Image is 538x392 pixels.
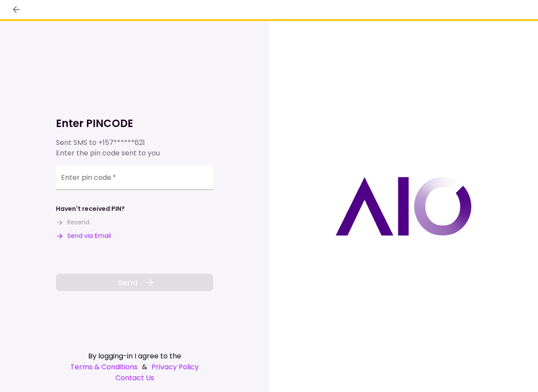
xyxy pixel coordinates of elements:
button: back [9,2,24,17]
div: By logging-in I agree to the [56,351,213,361]
a: Privacy Policy [152,361,199,372]
h1: Enter PINCODE [56,117,213,131]
a: Contact Us [56,372,213,383]
a: Terms & Conditions [70,361,138,372]
div: Haven't received PIN? [56,204,125,213]
button: Send via Email [56,231,111,241]
button: Resend [56,218,90,227]
div: & [56,361,213,372]
span: Send [118,277,138,289]
img: AIO logo [335,177,472,236]
button: Send [56,274,213,291]
div: Sent SMS to Enter the pin code sent to you [56,138,213,158]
